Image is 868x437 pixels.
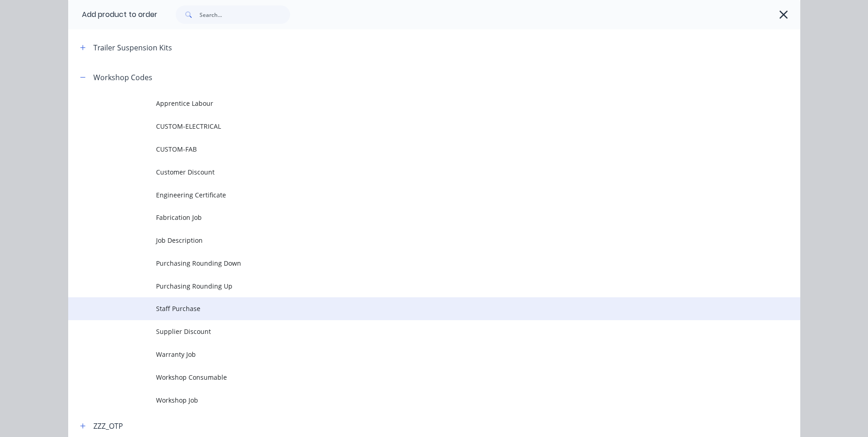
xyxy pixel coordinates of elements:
[156,121,671,131] span: CUSTOM-ELECTRICAL
[156,350,671,359] span: Warranty Job
[156,190,671,200] span: Engineering Certificate
[156,258,671,268] span: Purchasing Rounding Down
[156,98,671,108] span: Apprentice Labour
[156,281,671,291] span: Purchasing Rounding Up
[156,213,671,222] span: Fabrication Job
[156,327,671,336] span: Supplier Discount
[156,372,671,382] span: Workshop Consumable
[156,395,671,405] span: Workshop Job
[93,421,123,432] div: ZZZ_OTP
[93,42,172,53] div: Trailer Suspension Kits
[156,167,671,177] span: Customer Discount
[156,144,671,154] span: CUSTOM-FAB
[93,72,152,83] div: Workshop Codes
[156,304,671,313] span: Staff Purchase
[199,5,290,24] input: Search...
[156,235,671,245] span: Job Description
